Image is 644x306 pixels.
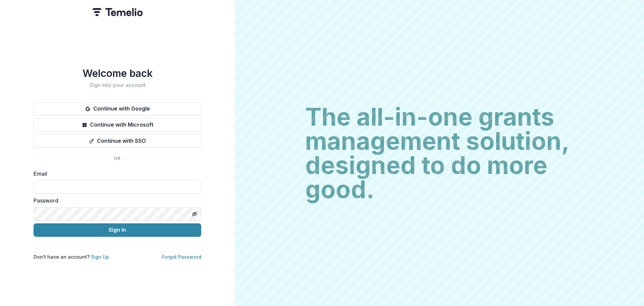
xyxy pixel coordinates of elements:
a: Forgot Password [162,254,201,260]
img: Temelio [92,8,143,16]
button: Continue with Google [34,102,201,116]
h2: Sign into your account [34,82,201,88]
button: Continue with Microsoft [34,118,201,132]
p: Don't have an account? [34,253,109,260]
label: Email [34,170,197,178]
button: Toggle password visibility [189,209,200,219]
label: Password [34,196,197,205]
button: Sign In [34,223,201,237]
button: Continue with SSO [34,134,201,148]
h1: Welcome back [34,67,201,79]
a: Sign Up [91,254,109,260]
